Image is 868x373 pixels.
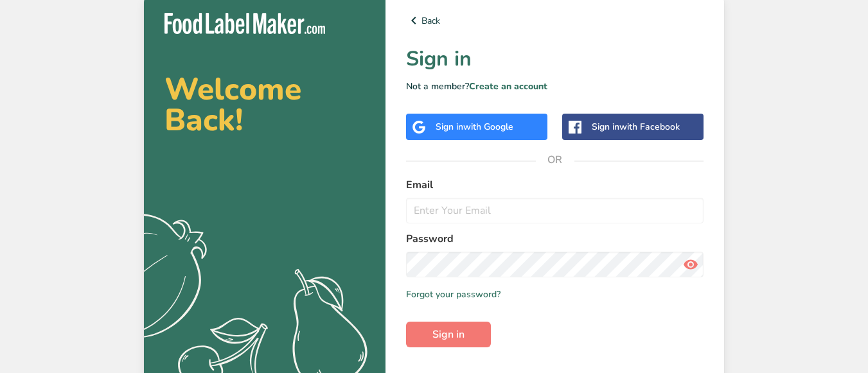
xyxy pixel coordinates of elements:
[406,80,704,93] p: Not a member?
[406,177,704,193] label: Email
[436,120,513,134] div: Sign in
[406,231,704,247] label: Password
[463,121,513,133] span: with Google
[164,13,325,34] img: Food Label Maker
[406,44,704,74] h1: Sign in
[592,120,680,134] div: Sign in
[469,80,547,92] a: Create an account
[406,288,500,301] a: Forgot your password?
[406,322,491,347] button: Sign in
[164,74,365,135] h2: Welcome Back!
[536,141,574,179] span: OR
[406,13,704,28] a: Back
[619,121,680,133] span: with Facebook
[432,327,465,342] span: Sign in
[406,198,704,223] input: Enter Your Email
